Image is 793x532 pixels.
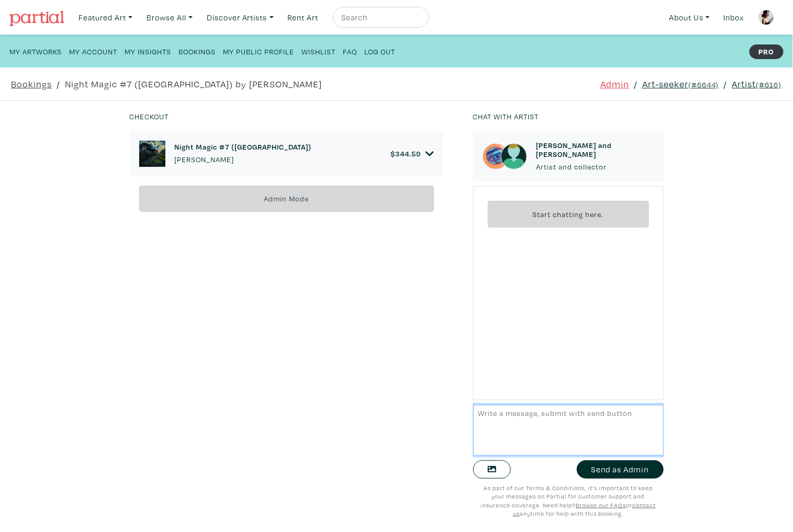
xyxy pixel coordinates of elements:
a: My Artworks [9,44,62,58]
small: My Public Profile [223,47,294,56]
a: My Public Profile [223,44,294,58]
small: Checkout [130,111,169,121]
strong: PRO [750,44,784,59]
a: Night Magic #7 ([GEOGRAPHIC_DATA]) [PERSON_NAME] [175,142,312,165]
img: avatar.png [501,143,527,169]
small: My Account [69,47,117,56]
div: Start chatting here. [488,201,649,228]
h6: $ [390,149,421,158]
a: Wishlist [301,44,336,58]
a: Admin [600,77,629,91]
h6: Night Magic #7 ([GEOGRAPHIC_DATA]) [175,142,312,151]
a: Inbox [719,7,749,28]
a: My Insights [125,44,171,58]
small: Chat with artist [473,111,539,121]
span: / [57,77,60,91]
a: My Account [69,44,117,58]
small: My Artworks [9,47,62,56]
small: (#616) [756,80,782,89]
a: Bookings [11,77,52,91]
a: Artist(#616) [732,77,782,91]
span: 344.59 [395,149,421,159]
small: (#6644) [688,80,719,89]
a: Rent Art [283,7,323,28]
small: Log Out [364,47,395,56]
small: Wishlist [301,47,336,56]
small: Bookings [178,47,216,56]
button: Send as Admin [577,460,664,479]
span: / [724,77,728,91]
a: FAQ [343,44,357,58]
a: contact us [513,501,656,518]
a: Browse our FAQs [576,501,626,509]
a: $344.59 [390,149,434,159]
a: Featured Art [74,7,137,28]
a: Browse All [142,7,197,28]
a: Art-seeker(#6644) [642,77,719,91]
img: phpThumb.php [139,141,165,167]
small: My Insights [125,47,171,56]
span: / [634,77,638,91]
small: As part of our Terms & Conditions, it's important to keep your messages on Partial for customer s... [481,484,656,518]
div: Admin Mode [139,186,434,212]
a: Discover Artists [202,7,278,28]
input: Search [340,11,419,24]
small: FAQ [343,47,357,56]
a: Bookings [178,44,216,58]
p: Artist and collector [537,161,654,173]
img: phpThumb.php [483,143,509,169]
h6: [PERSON_NAME] and [PERSON_NAME] [537,141,654,159]
a: Log Out [364,44,395,58]
img: phpThumb.php [758,9,774,25]
a: About Us [664,7,714,28]
a: Night Magic #7 ([GEOGRAPHIC_DATA]) by [PERSON_NAME] [65,77,322,91]
p: [PERSON_NAME] [175,154,312,165]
